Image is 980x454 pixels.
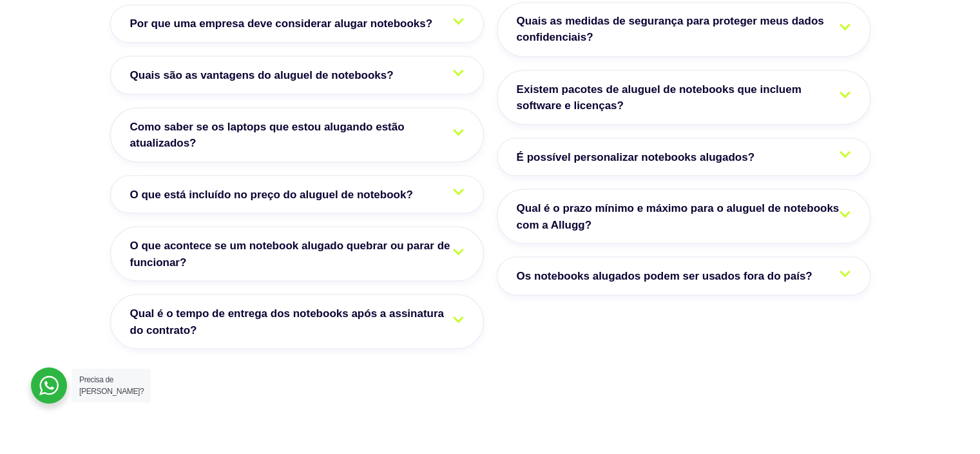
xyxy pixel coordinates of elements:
span: Como saber se os laptops que estou alugando estão atualizados? [130,118,464,151]
span: Precisa de [PERSON_NAME]? [79,375,144,396]
a: Existem pacotes de aluguel de notebooks que incluem software e licenças? [497,70,870,125]
a: É possível personalizar notebooks alugados? [497,138,870,176]
a: Qual é o tempo de entrega dos notebooks após a assinatura do contrato? [110,294,484,349]
a: O que acontece se um notebook alugado quebrar ou parar de funcionar? [110,226,484,281]
span: O que está incluído no preço do aluguel de notebook? [130,186,419,203]
a: Quais as medidas de segurança para proteger meus dados confidenciais? [497,2,870,57]
span: Qual é o prazo mínimo e máximo para o aluguel de notebooks com a Allugg? [517,200,850,232]
a: Por que uma empresa deve considerar alugar notebooks? [110,5,484,43]
span: Qual é o tempo de entrega dos notebooks após a assinatura do contrato? [130,305,464,338]
a: Como saber se os laptops que estou alugando estão atualizados? [110,107,484,162]
span: Os notebooks alugados podem ser usados fora do país? [517,267,819,284]
a: Qual é o prazo mínimo e máximo para o aluguel de notebooks com a Allugg? [497,189,870,243]
iframe: Chat Widget [749,289,980,454]
span: É possível personalizar notebooks alugados? [517,149,761,165]
a: O que está incluído no preço do aluguel de notebook? [110,175,484,214]
span: Por que uma empresa deve considerar alugar notebooks? [130,15,439,32]
div: Widget de chat [749,289,980,454]
a: Quais são as vantagens do aluguel de notebooks? [110,56,484,94]
span: Existem pacotes de aluguel de notebooks que incluem software e licenças? [517,81,850,114]
span: Quais são as vantagens do aluguel de notebooks? [130,67,400,83]
span: O que acontece se um notebook alugado quebrar ou parar de funcionar? [130,237,464,270]
a: Os notebooks alugados podem ser usados fora do país? [497,256,870,295]
span: Quais as medidas de segurança para proteger meus dados confidenciais? [517,13,850,46]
